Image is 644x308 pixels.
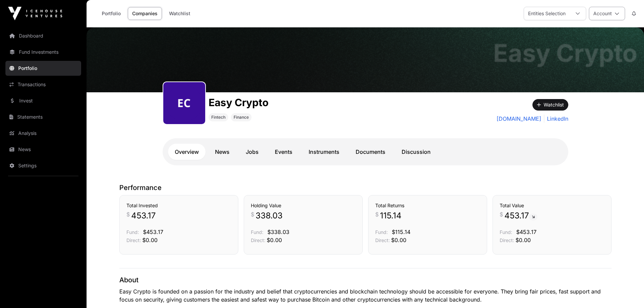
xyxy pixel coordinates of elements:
[87,27,644,92] img: Easy Crypto
[500,229,512,235] span: Fund:
[375,229,388,235] span: Fund:
[5,126,81,141] a: Analysis
[239,144,265,160] a: Jobs
[5,93,81,108] a: Invest
[375,237,390,243] span: Direct:
[165,7,195,20] a: Watchlist
[211,115,225,120] span: Fintech
[142,237,158,243] span: $0.00
[395,144,437,160] a: Discussion
[251,202,356,209] h3: Holding Value
[500,237,514,243] span: Direct:
[5,28,81,43] a: Dashboard
[267,229,289,235] span: $338.03
[349,144,392,160] a: Documents
[392,229,410,235] span: $115.14
[251,210,254,218] span: $
[267,237,282,243] span: $0.00
[268,144,299,160] a: Events
[497,115,541,123] a: [DOMAIN_NAME]
[5,61,81,76] a: Portfolio
[391,237,406,243] span: $0.00
[5,158,81,173] a: Settings
[168,144,206,160] a: Overview
[234,115,249,120] span: Finance
[532,99,568,111] button: Watchlist
[504,210,538,221] span: 453.17
[256,210,283,221] span: 338.03
[143,229,163,235] span: $453.17
[166,85,202,121] img: easy-crypto302.png
[516,229,536,235] span: $453.17
[251,237,265,243] span: Direct:
[209,96,268,109] h1: Easy Crypto
[302,144,346,160] a: Instruments
[119,287,612,304] p: Easy Crypto is founded on a passion for the industry and belief that cryptocurrencies and blockch...
[8,7,62,20] img: Icehouse Ventures Logo
[126,237,141,243] span: Direct:
[119,275,612,285] p: About
[131,210,156,221] span: 453.17
[375,210,379,218] span: $
[493,41,637,65] h1: Easy Crypto
[168,144,563,160] nav: Tabs
[5,45,81,60] a: Fund Investments
[589,7,625,20] button: Account
[5,110,81,124] a: Statements
[5,77,81,92] a: Transactions
[500,210,503,218] span: $
[375,202,480,209] h3: Total Returns
[119,183,612,192] p: Performance
[126,202,231,209] h3: Total Invested
[251,229,263,235] span: Fund:
[128,7,162,20] a: Companies
[97,7,125,20] a: Portfolio
[5,142,81,157] a: News
[544,115,568,123] a: LinkedIn
[208,144,236,160] a: News
[126,210,130,218] span: $
[610,276,644,308] iframe: Chat Widget
[516,237,531,243] span: $0.00
[500,202,604,209] h3: Total Value
[126,229,139,235] span: Fund:
[524,7,570,20] div: Entities Selection
[380,210,402,221] span: 115.14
